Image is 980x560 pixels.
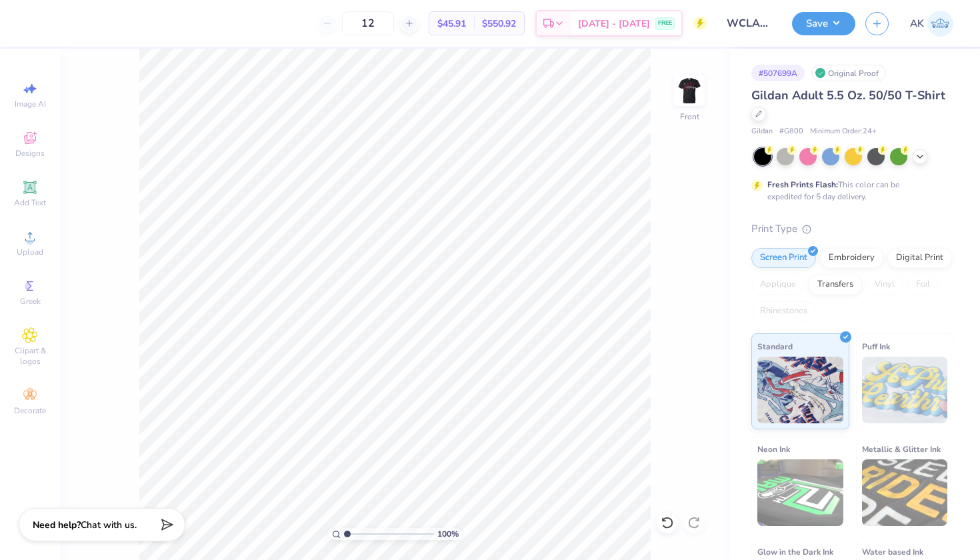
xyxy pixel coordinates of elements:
[820,248,883,268] div: Embroidery
[658,19,672,28] span: FREE
[862,442,941,456] span: Metallic & Glitter Ink
[14,405,46,416] span: Decorate
[767,179,838,190] strong: Fresh Prints Flash:
[862,339,890,353] span: Puff Ink
[887,248,952,268] div: Digital Print
[15,99,46,109] span: Image AI
[757,357,843,423] img: Standard
[33,519,81,531] strong: Need help?
[757,339,793,353] span: Standard
[862,459,948,526] img: Metallic & Glitter Ink
[862,545,923,559] span: Water based Ink
[811,65,886,81] div: Original Proof
[437,17,466,31] span: $45.91
[810,126,877,137] span: Minimum Order: 24 +
[910,16,924,31] span: AK
[779,126,803,137] span: # G800
[866,275,903,295] div: Vinyl
[578,17,650,31] span: [DATE] - [DATE]
[751,221,953,237] div: Print Type
[751,126,773,137] span: Gildan
[792,12,855,35] button: Save
[910,11,953,37] a: AK
[7,345,53,367] span: Clipart & logos
[15,148,45,159] span: Designs
[751,87,945,103] span: Gildan Adult 5.5 Oz. 50/50 T-Shirt
[751,275,805,295] div: Applique
[927,11,953,37] img: Alison Kacerik
[20,296,41,307] span: Greek
[767,179,931,203] div: This color can be expedited for 5 day delivery.
[862,357,948,423] img: Puff Ink
[680,111,699,123] div: Front
[757,545,833,559] span: Glow in the Dark Ink
[751,301,816,321] div: Rhinestones
[809,275,862,295] div: Transfers
[342,11,394,35] input: – –
[717,10,782,37] input: Untitled Design
[482,17,516,31] span: $550.92
[757,442,790,456] span: Neon Ink
[907,275,939,295] div: Foil
[14,197,46,208] span: Add Text
[751,65,805,81] div: # 507699A
[751,248,816,268] div: Screen Print
[757,459,843,526] img: Neon Ink
[17,247,43,257] span: Upload
[437,528,459,540] span: 100 %
[81,519,137,531] span: Chat with us.
[676,77,703,104] img: Front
